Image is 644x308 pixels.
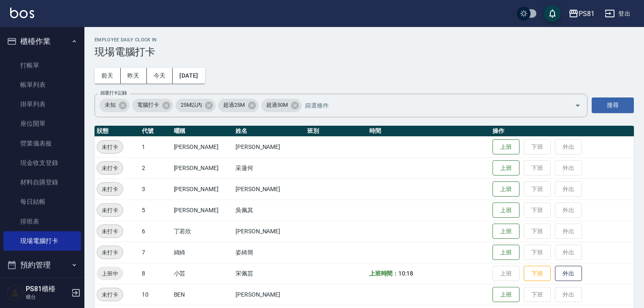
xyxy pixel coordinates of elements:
span: 未知 [100,101,121,109]
td: 3 [140,178,172,200]
td: 10 [140,284,172,305]
td: [PERSON_NAME] [233,221,305,242]
td: 姿綺簡 [233,242,305,263]
span: 超過25M [218,101,250,109]
button: 上班 [492,224,520,239]
div: 25M以內 [176,99,216,112]
button: 昨天 [121,68,147,84]
td: 丁若欣 [172,221,233,242]
span: 未打卡 [97,290,123,299]
a: 打帳單 [3,56,81,75]
button: 上班 [492,181,520,197]
td: BEN [172,284,233,305]
div: 超過50M [261,99,302,112]
img: Logo [10,8,34,18]
span: 未打卡 [97,164,123,173]
a: 每日結帳 [3,192,81,211]
td: 7 [140,242,172,263]
span: 10:18 [398,270,413,277]
button: 上班 [492,287,520,303]
a: 現場電腦打卡 [3,231,81,251]
td: 小芸 [172,263,233,284]
button: 報表及分析 [3,276,81,298]
button: PS81 [565,5,598,22]
input: 篩選條件 [303,98,560,113]
td: 6 [140,221,172,242]
h2: Employee Daily Clock In [95,37,634,43]
button: save [544,5,561,22]
span: 未打卡 [97,206,123,215]
span: 上班中 [97,269,123,278]
button: 上班 [492,245,520,260]
button: 今天 [147,68,173,84]
span: 25M以內 [176,101,207,109]
button: 前天 [95,68,121,84]
td: 8 [140,263,172,284]
span: 超過50M [261,101,293,109]
td: [PERSON_NAME] [172,178,233,200]
td: 綺綺 [172,242,233,263]
a: 營業儀表板 [3,134,81,153]
td: [PERSON_NAME] [233,178,305,200]
th: 班別 [305,126,367,137]
a: 掛單列表 [3,95,81,114]
th: 暱稱 [172,126,233,137]
img: Person [7,284,24,301]
td: 吳佩其 [233,200,305,221]
div: 未知 [100,99,130,112]
div: 電腦打卡 [132,99,173,112]
td: 2 [140,157,172,178]
button: 櫃檯作業 [3,30,81,52]
span: 未打卡 [97,227,123,236]
td: [PERSON_NAME] [233,136,305,157]
b: 上班時間： [369,270,399,277]
th: 代號 [140,126,172,137]
label: 篩選打卡記錄 [100,90,127,96]
th: 姓名 [233,126,305,137]
td: 宋佩芸 [233,263,305,284]
a: 材料自購登錄 [3,173,81,192]
a: 座位開單 [3,114,81,133]
button: 上班 [492,203,520,218]
span: 電腦打卡 [132,101,164,109]
span: 未打卡 [97,185,123,194]
td: [PERSON_NAME] [233,284,305,305]
th: 時間 [367,126,491,137]
button: 外出 [555,266,582,281]
td: [PERSON_NAME] [172,157,233,178]
button: Open [571,99,584,112]
a: 現金收支登錄 [3,153,81,173]
button: [DATE] [173,68,205,84]
span: 未打卡 [97,248,123,257]
td: [PERSON_NAME] [172,136,233,157]
th: 操作 [490,126,634,137]
div: 超過25M [218,99,259,112]
h5: PS81櫃檯 [26,285,69,293]
span: 未打卡 [97,143,123,151]
button: 搜尋 [592,97,634,113]
a: 帳單列表 [3,75,81,95]
td: 采蓮何 [233,157,305,178]
th: 狀態 [95,126,140,137]
button: 預約管理 [3,254,81,276]
button: 下班 [524,266,551,281]
p: 櫃台 [26,293,69,301]
td: [PERSON_NAME] [172,200,233,221]
button: 登出 [601,6,634,22]
button: 上班 [492,160,520,176]
td: 5 [140,200,172,221]
a: 排班表 [3,212,81,231]
td: 1 [140,136,172,157]
div: PS81 [579,8,595,19]
button: 上班 [492,139,520,155]
h3: 現場電腦打卡 [95,46,634,58]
